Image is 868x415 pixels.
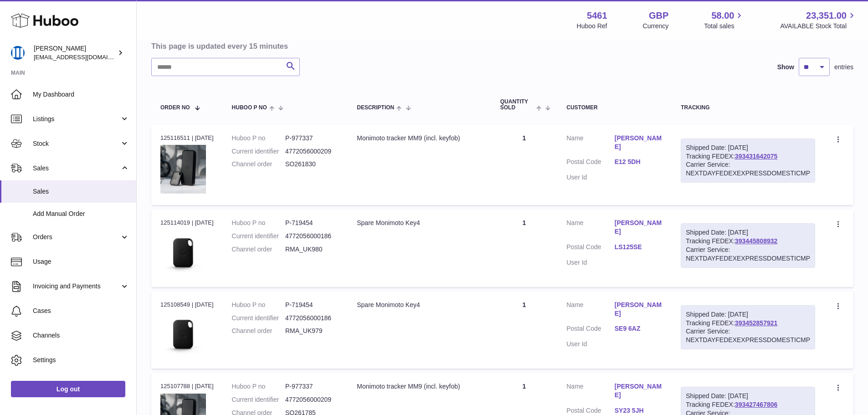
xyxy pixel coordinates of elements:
span: Invoicing and Payments [33,282,120,291]
span: My Dashboard [33,90,129,99]
div: Shipped Date: [DATE] [686,392,810,400]
a: Log out [11,381,125,397]
td: 1 [491,292,558,369]
span: Channels [33,331,129,340]
dt: Current identifier [232,314,285,323]
span: Quantity Sold [500,99,534,111]
dt: User Id [566,340,614,348]
div: 125114019 | [DATE] [160,219,214,227]
dd: P-719454 [285,219,339,227]
div: Tracking FEDEX: [681,223,815,268]
label: Show [777,63,794,72]
img: 1676984517.jpeg [160,312,206,357]
span: Settings [33,356,129,364]
div: Huboo Ref [577,22,607,31]
td: 1 [491,210,558,287]
span: Stock [33,139,120,148]
span: Cases [33,307,129,315]
span: entries [834,63,853,72]
span: Order No [160,105,190,111]
dd: 4772056000209 [285,395,339,404]
a: 393452857921 [735,319,777,327]
dd: P-977337 [285,134,339,143]
a: [PERSON_NAME] [615,219,663,236]
span: AVAILABLE Stock Total [780,22,857,31]
div: Customer [566,105,663,111]
dd: SO261830 [285,160,339,169]
span: Sales [33,164,120,173]
dt: Huboo P no [232,301,285,309]
span: Add Manual Order [33,210,129,218]
dd: 4772056000186 [285,232,339,241]
div: Monimoto tracker MM9 (incl. keyfob) [357,134,482,143]
dd: 4772056000186 [285,314,339,323]
span: 58.00 [711,10,734,22]
div: Shipped Date: [DATE] [686,310,810,319]
dt: Postal Code [566,324,614,335]
dt: User Id [566,173,614,182]
dt: Name [566,134,614,154]
div: Shipped Date: [DATE] [686,228,810,237]
a: 58.00 Total sales [704,10,745,31]
td: 1 [491,125,558,205]
div: Spare Monimoto Key4 [357,301,482,309]
a: SE9 6AZ [615,324,663,333]
span: [EMAIL_ADDRESS][DOMAIN_NAME] [34,53,134,61]
img: 1712818038.jpg [160,145,206,194]
div: Tracking FEDEX: [681,138,815,183]
dt: Huboo P no [232,219,285,227]
div: Monimoto tracker MM9 (incl. keyfob) [357,382,482,391]
a: [PERSON_NAME] [615,134,663,151]
a: LS125SE [615,243,663,251]
dd: P-719454 [285,301,339,309]
dt: Huboo P no [232,382,285,391]
dt: Huboo P no [232,134,285,143]
div: Shipped Date: [DATE] [686,143,810,152]
img: oksana@monimoto.com [11,46,25,60]
dt: Channel order [232,245,285,254]
a: 393427467806 [735,401,777,408]
dt: Postal Code [566,243,614,254]
dt: Current identifier [232,147,285,156]
strong: 5461 [587,10,607,22]
dt: Channel order [232,327,285,335]
dd: RMA_UK979 [285,327,339,335]
a: 23,351.00 AVAILABLE Stock Total [780,10,857,31]
div: Carrier Service: NEXTDAYFEDEXEXPRESSDOMESTICMP [686,327,810,344]
div: Currency [643,22,669,31]
span: Total sales [704,22,745,31]
dd: 4772056000209 [285,147,339,156]
div: Tracking FEDEX: [681,305,815,350]
dt: User Id [566,258,614,267]
a: [PERSON_NAME] [615,382,663,400]
strong: GBP [649,10,668,22]
div: Tracking [681,105,815,111]
dd: RMA_UK980 [285,245,339,254]
span: Listings [33,115,120,123]
dt: Name [566,382,614,402]
span: 23,351.00 [806,10,847,22]
dt: Postal Code [566,158,614,169]
span: Orders [33,233,120,241]
a: 393445808932 [735,237,777,245]
div: 125116511 | [DATE] [160,134,214,142]
dd: P-977337 [285,382,339,391]
div: Carrier Service: NEXTDAYFEDEXEXPRESSDOMESTICMP [686,160,810,178]
div: [PERSON_NAME] [34,44,116,61]
span: Description [357,105,394,111]
div: Carrier Service: NEXTDAYFEDEXEXPRESSDOMESTICMP [686,246,810,263]
span: Huboo P no [232,105,267,111]
div: 125108549 | [DATE] [160,301,214,309]
dt: Current identifier [232,395,285,404]
dt: Current identifier [232,232,285,241]
a: [PERSON_NAME] [615,301,663,318]
span: Usage [33,257,129,266]
dt: Name [566,301,614,320]
dt: Channel order [232,160,285,169]
div: 125107788 | [DATE] [160,382,214,390]
img: 1676984517.jpeg [160,230,206,276]
dt: Name [566,219,614,238]
a: 393431642075 [735,153,777,160]
span: Sales [33,187,129,196]
div: Spare Monimoto Key4 [357,219,482,227]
